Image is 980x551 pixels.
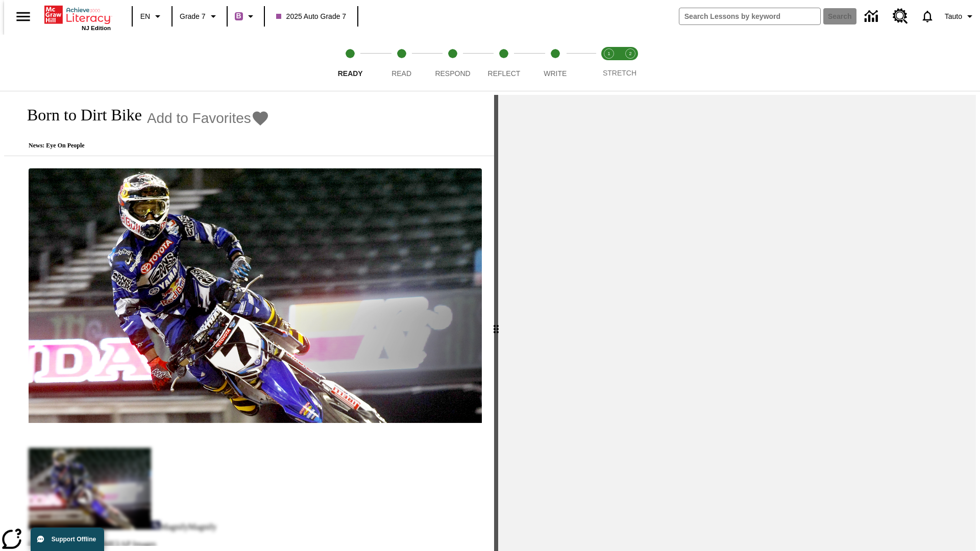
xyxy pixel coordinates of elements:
[629,51,631,56] text: 2
[338,69,363,78] span: Ready
[494,95,498,551] div: Press Enter or Spacebar and then press right and left arrow keys to move the slider
[231,7,261,26] button: Boost Class color is purple. Change class color
[16,106,142,124] h1: Born to Dirt Bike
[679,8,820,24] input: search field
[607,51,610,56] text: 1
[180,11,206,22] span: Grade 7
[82,25,111,31] span: NJ Edition
[914,3,941,30] a: Notifications
[176,7,224,26] button: Grade: Grade 7, Select a grade
[391,69,411,78] span: Read
[29,168,482,423] img: Motocross racer James Stewart flies through the air on his dirt bike.
[474,35,533,91] button: Reflect step 4 of 5
[945,11,962,22] span: Tauto
[603,69,636,77] span: STRETCH
[526,35,585,91] button: Write step 5 of 5
[44,4,111,31] div: Home
[136,7,168,26] button: Language: EN, Select a language
[859,3,887,31] a: Data Center
[594,35,624,91] button: Stretch Read step 1 of 2
[147,109,269,127] button: Add to Favorites - Born to Dirt Bike
[147,110,251,127] span: Add to Favorites
[435,69,470,78] span: Respond
[16,142,269,149] p: News: Eye On People
[321,35,380,91] button: Ready step 1 of 5
[4,95,494,546] div: reading
[140,11,150,22] span: EN
[372,35,431,91] button: Read step 2 of 5
[236,10,241,22] span: B
[423,35,482,91] button: Respond step 3 of 5
[488,69,521,78] span: Reflect
[544,69,567,78] span: Write
[276,11,347,22] span: 2025 Auto Grade 7
[498,95,976,551] div: activity
[52,536,96,543] span: Support Offline
[8,2,38,32] button: Open side menu
[941,7,980,26] button: Profile/Settings
[616,35,645,91] button: Stretch Respond step 2 of 2
[31,528,104,551] button: Support Offline
[887,3,914,30] a: Resource Center, Will open in new tab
